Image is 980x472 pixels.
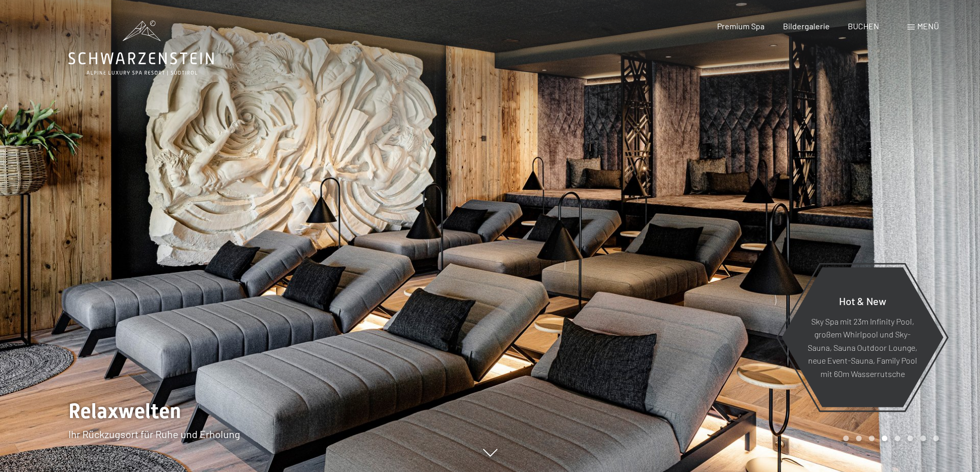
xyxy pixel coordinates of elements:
[895,436,900,441] div: Carousel Page 5
[717,21,764,31] a: Premium Spa
[869,436,875,441] div: Carousel Page 3
[839,294,886,307] span: Hot & New
[840,436,939,441] div: Carousel Pagination
[848,21,879,31] a: BUCHEN
[907,436,913,441] div: Carousel Page 6
[843,436,849,441] div: Carousel Page 1
[807,314,918,380] p: Sky Spa mit 23m Infinity Pool, großem Whirlpool und Sky-Sauna, Sauna Outdoor Lounge, neue Event-S...
[783,21,830,31] a: Bildergalerie
[920,436,926,441] div: Carousel Page 7
[882,436,887,441] div: Carousel Page 4 (Current Slide)
[933,436,939,441] div: Carousel Page 8
[856,436,862,441] div: Carousel Page 2
[917,21,939,31] span: Menü
[781,267,944,408] a: Hot & New Sky Spa mit 23m Infinity Pool, großem Whirlpool und Sky-Sauna, Sauna Outdoor Lounge, ne...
